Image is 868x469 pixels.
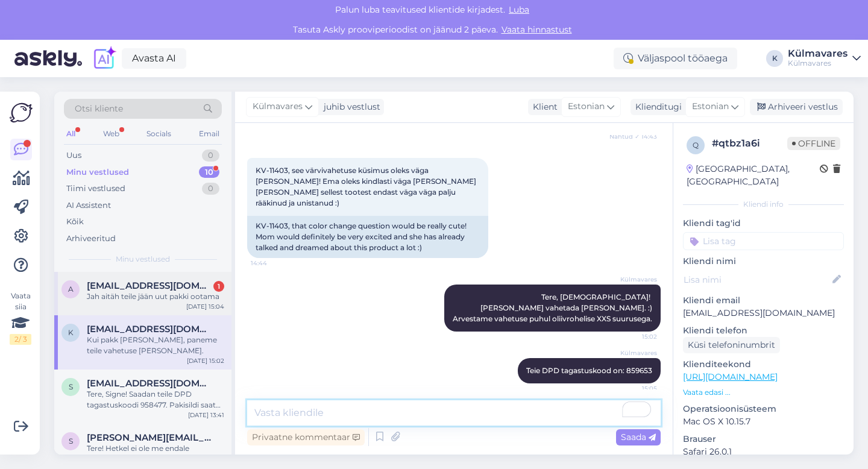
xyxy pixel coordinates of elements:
p: Safari 26.0.1 [683,445,844,458]
span: Luba [505,4,533,15]
div: Socials [144,126,174,142]
span: 15:02 [612,332,657,341]
span: KV-11403, see värvivahetuse küsimus oleks väga [PERSON_NAME]! Ema oleks kindlasti väga [PERSON_NA... [256,166,478,207]
span: Estonian [692,100,729,113]
span: Minu vestlused [116,254,170,265]
p: [EMAIL_ADDRESS][DOMAIN_NAME] [683,307,844,319]
p: Brauser [683,433,844,445]
div: [DATE] 15:04 [186,302,224,311]
div: KV-11403, that color change question would be really cute! Mom would definitely be very excited a... [247,216,488,258]
p: Kliendi email [683,294,844,307]
p: Klienditeekond [683,358,844,371]
div: Klienditugi [631,101,682,113]
span: Külmavares [612,348,657,357]
div: [DATE] 13:41 [188,411,224,420]
a: [URL][DOMAIN_NAME] [683,371,778,382]
p: Kliendi tag'id [683,217,844,230]
span: signetonisson@mail.ee [87,378,212,389]
img: explore-ai [92,46,117,71]
span: 15:05 [612,384,657,393]
span: kirke.kuiv@gmail.com [87,324,212,335]
img: Askly Logo [10,101,33,124]
span: Offline [787,137,840,150]
div: 0 [202,150,219,162]
span: alinavaabel68@gmail.com [87,280,212,291]
span: Estonian [568,100,605,113]
div: [GEOGRAPHIC_DATA], [GEOGRAPHIC_DATA] [687,163,820,188]
div: Tere, Signe! Saadan teile DPD tagastuskoodi 958477. Pakisildi saate printida pakiautomaadi juures... [87,389,224,411]
div: Klient [528,101,558,113]
div: Uus [66,150,81,162]
div: AI Assistent [66,200,111,212]
div: Vaata siia [10,291,31,345]
span: a [68,285,74,294]
p: Mac OS X 10.15.7 [683,415,844,428]
div: 1 [213,281,224,292]
div: Email [197,126,222,142]
div: Arhiveeri vestlus [750,99,843,115]
span: 14:44 [251,259,296,268]
span: k [68,328,74,337]
div: Privaatne kommentaar [247,429,365,445]
div: 0 [202,183,219,195]
span: s [69,382,73,391]
a: Avasta AI [122,48,186,69]
input: Lisa nimi [684,273,830,286]
div: Kui pakk [PERSON_NAME], paneme teile vahetuse [PERSON_NAME]. [87,335,224,356]
div: Kliendi info [683,199,844,210]
span: sandra-rank@hotmail.com [87,432,212,443]
div: K [766,50,783,67]
div: Arhiveeritud [66,233,116,245]
div: Tere! Hetkel ei ole me endale tootmisplaani halli camo värvi Supervarest lisanud. Midagi sarnast ... [87,443,224,465]
p: Kliendi nimi [683,255,844,268]
div: Jah aitäh teile jään uut pakki ootama [87,291,224,302]
div: Tiimi vestlused [66,183,125,195]
span: q [693,140,699,150]
div: Kõik [66,216,84,228]
input: Lisa tag [683,232,844,250]
span: Saada [621,432,656,442]
p: Kliendi telefon [683,324,844,337]
a: KülmavaresKülmavares [788,49,861,68]
span: Otsi kliente [75,102,123,115]
div: [DATE] 15:02 [187,356,224,365]
div: juhib vestlust [319,101,380,113]
div: 2 / 3 [10,334,31,345]
div: # qtbz1a6i [712,136,787,151]
div: Minu vestlused [66,166,129,178]
span: s [69,436,73,445]
textarea: To enrich screen reader interactions, please activate Accessibility in Grammarly extension settings [247,400,661,426]
span: Külmavares [253,100,303,113]
div: Küsi telefoninumbrit [683,337,780,353]
p: Vaata edasi ... [683,387,844,398]
span: Tere, [DEMOGRAPHIC_DATA]! [PERSON_NAME] vahetada [PERSON_NAME]. :) Arvestame vahetuse puhul oliiv... [453,292,652,323]
div: All [64,126,78,142]
span: Teie DPD tagastuskood on: 859653 [526,366,652,375]
span: Nähtud ✓ 14:43 [609,132,657,141]
div: Web [101,126,122,142]
div: Külmavares [788,49,848,58]
a: Vaata hinnastust [498,24,576,35]
div: 10 [199,166,219,178]
span: Külmavares [612,275,657,284]
div: Külmavares [788,58,848,68]
p: Operatsioonisüsteem [683,403,844,415]
div: Väljaspool tööaega [614,48,737,69]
